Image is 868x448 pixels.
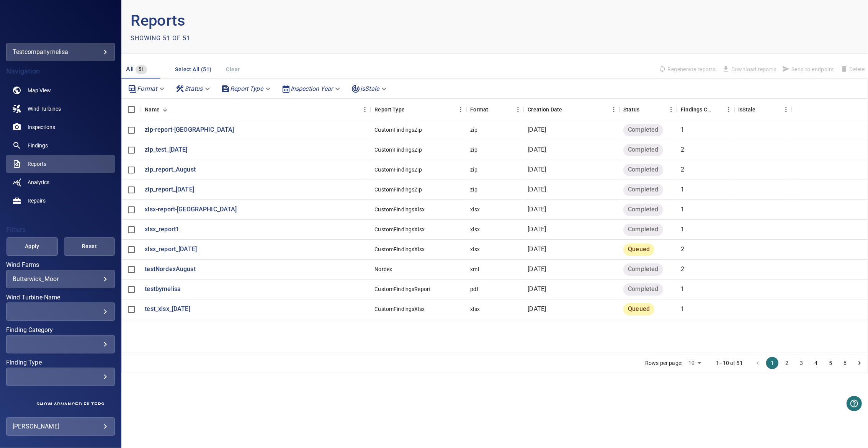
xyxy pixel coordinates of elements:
[681,185,684,194] p: 1
[185,85,203,92] em: Status
[528,305,546,314] p: [DATE]
[145,126,234,134] p: zip-report-[GEOGRAPHIC_DATA]
[16,242,48,251] span: Apply
[32,398,109,410] button: Show Advanced Filters
[374,206,425,213] div: CustomFindingsXlsx
[470,186,477,193] div: zip
[738,99,755,120] div: Findings in the reports are outdated due to being updated or removed. IsStale reports do not repr...
[145,205,237,214] a: xlsx-report-[GEOGRAPHIC_DATA]
[623,126,663,134] span: Completed
[405,104,415,115] button: Sort
[766,357,778,369] button: page 1
[145,146,187,154] a: zip_test_[DATE]
[639,104,650,115] button: Sort
[824,357,837,369] button: Go to page 5
[528,165,546,174] p: [DATE]
[6,81,115,100] a: map noActive
[145,185,194,194] a: zip_report_[DATE]
[145,245,197,254] a: xlsx_report_[DATE]
[74,242,106,251] span: Reset
[528,99,562,120] div: Creation Date
[125,82,169,95] div: Format
[172,62,214,77] button: Select All (51)
[131,9,495,32] p: Reports
[131,34,190,43] p: Showing 51 of 51
[528,205,546,214] p: [DATE]
[562,104,573,115] button: Sort
[528,225,546,234] p: [DATE]
[374,146,422,154] div: CustomFindingsZip
[6,100,115,118] a: windturbines noActive
[681,126,684,134] p: 1
[374,245,425,253] div: CustomFindingsXlsx
[137,85,157,92] em: Format
[371,99,466,120] div: Report Type
[681,99,712,120] div: Findings Count
[466,99,524,120] div: Format
[28,105,61,113] span: Wind Turbines
[374,265,392,273] div: Nordex
[145,305,190,314] a: test_xlsx_[DATE]
[218,82,275,95] div: Report Type
[470,245,480,253] div: xlsx
[28,142,48,149] span: Findings
[455,104,466,115] button: Menu
[853,357,866,369] button: Go to next page
[13,420,108,433] div: [PERSON_NAME]
[528,126,546,134] p: [DATE]
[780,104,792,115] button: Menu
[13,46,108,58] div: testcompanymelisa
[6,327,115,333] label: Finding Category
[13,275,108,283] div: Butterwick_Moor
[470,146,477,154] div: zip
[620,99,677,120] div: Status
[470,226,480,233] div: xlsx
[528,185,546,194] p: [DATE]
[374,305,425,313] div: CustomFindingsXlsx
[681,165,684,174] p: 2
[6,270,115,288] div: Wind Farms
[681,245,684,254] p: 2
[524,99,620,120] div: Creation Date
[623,305,654,314] span: Queued
[278,82,345,95] div: Inspection Year
[528,146,546,154] p: [DATE]
[374,226,425,233] div: CustomFindingsXlsx
[470,99,488,120] div: Format
[6,368,115,386] div: Finding Type
[6,294,115,301] label: Wind Turbine Name
[623,99,639,120] div: Status
[470,166,477,173] div: zip
[6,67,115,75] h4: Navigation
[681,146,684,154] p: 2
[681,205,684,214] p: 1
[145,225,179,234] a: xlsx_report1
[623,185,663,194] span: Completed
[681,305,684,314] p: 1
[28,197,46,204] span: Repairs
[145,165,196,174] p: zip_report_August
[723,104,734,115] button: Menu
[230,85,263,92] em: Report Type
[681,285,684,294] p: 1
[291,85,333,92] em: Inspection Year
[6,155,115,173] a: reports active
[126,65,134,73] span: All
[359,104,371,115] button: Menu
[528,265,546,274] p: [DATE]
[623,285,663,294] span: Completed
[623,265,663,274] span: Completed
[712,104,723,115] button: Sort
[6,226,115,234] h4: Filters
[488,104,499,115] button: Sort
[734,99,792,120] div: IsStale
[623,225,663,234] span: Completed
[145,99,160,120] div: Name
[685,357,704,368] div: 10
[6,335,115,353] div: Finding Category
[665,104,677,115] button: Menu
